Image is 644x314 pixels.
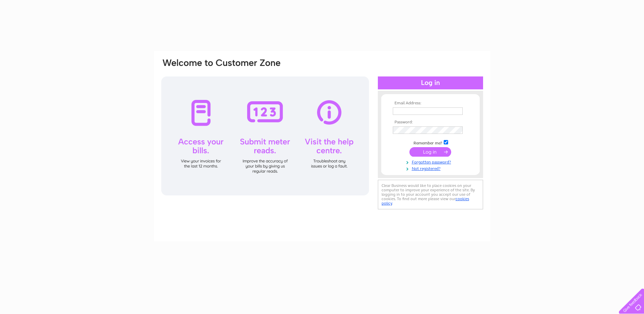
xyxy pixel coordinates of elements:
[409,147,451,157] input: Submit
[391,120,470,125] th: Password:
[391,101,470,106] th: Email Address:
[391,139,470,146] td: Remember me?
[382,196,469,206] a: cookies policy
[393,165,470,171] a: Not registered?
[378,180,483,209] div: Clear Business would like to place cookies on your computer to improve your experience of the sit...
[393,158,470,165] a: Forgotten password?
